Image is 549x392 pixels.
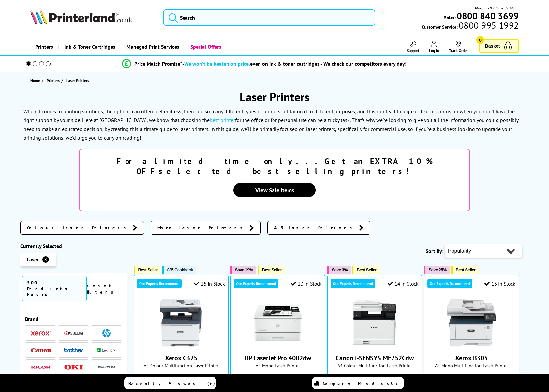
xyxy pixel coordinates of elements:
[156,298,205,347] img: Xerox C325
[97,363,116,371] a: Pantum
[195,372,201,384] span: (86)
[31,329,51,337] a: Xerox
[136,156,433,176] u: EXTRA 10% OFF
[479,39,519,53] a: Basket 0
[47,77,61,84] a: Printers
[331,279,375,288] div: Our Experts Recommend
[64,329,83,337] a: Kyocera
[484,280,515,287] div: 15 In Stock
[64,348,83,353] img: Brother
[97,348,116,352] img: Lexmark
[388,280,418,287] div: 14 In Stock
[407,48,419,53] span: Support
[151,221,261,235] a: Mono Laser Printers
[245,354,311,362] a: HP LaserJet Pro 4002dw
[23,108,518,141] p: When it comes to printing solutions, the options can often feel endless; there are so many differ...
[17,58,512,70] li: modal_Promise
[184,60,250,67] span: We won’t be beaten on price,
[134,60,182,67] span: Price Match Promise*
[137,279,182,288] div: Our Experts Recommend
[389,372,395,384] span: (40)
[194,280,225,287] div: 15 In Stock
[233,183,316,197] a: View Sale Items
[64,365,83,370] img: OKI
[234,362,322,368] span: A4 Mono Laser Printer
[444,14,456,21] span: Sales:
[184,39,226,55] a: Special Offers
[117,156,433,176] strong: For a limited time only...Get an selected best selling printers!
[157,225,246,231] span: Mono Laser Printers
[120,39,184,55] a: Managed Print Services
[291,280,321,287] div: 13 In Stock
[267,221,370,235] a: A3 Laser Printers
[58,39,120,55] a: Ink & Toner Cartridges
[31,331,51,336] img: Xerox
[64,363,83,371] a: OKI
[274,225,356,231] span: A3 Laser Printers
[234,279,278,288] div: Our Experts Recommend
[455,354,488,362] a: Xerox B305
[323,380,402,386] span: Compare Products
[162,266,196,274] button: £35 Cashback
[31,363,51,371] a: Ricoh
[429,48,439,53] span: Log In
[429,41,439,53] a: Log In
[64,39,115,55] span: Ink & Toner Cartridges
[128,380,215,386] span: Recently Viewed (5)
[253,298,302,347] img: HP LaserJet Pro 4002dw
[156,342,205,349] a: Xerox C325
[456,13,519,19] a: 0800 840 3699
[97,329,116,337] a: HP
[350,342,399,349] a: Canon i-SENSYS MF752Cdw
[20,221,144,235] a: Colour Laser Printers
[20,89,529,104] h1: Laser Printers
[134,266,161,274] button: Best Seller
[475,5,519,11] span: Mon - Fri 9:00am - 5:30pm
[350,298,399,347] img: Canon i-SENSYS MF752Cdw
[352,266,380,274] button: Best Seller
[20,243,127,249] div: Currently Selected
[31,366,51,369] img: Ricoh
[138,267,158,272] span: Best Seller
[407,41,419,53] a: Support
[66,78,89,83] span: Laser Printers
[30,10,132,24] img: Printerland Logo
[424,266,450,274] button: Save 25%
[429,267,447,272] span: Save 25%
[457,10,519,22] b: 0800 840 3699
[476,36,484,44] span: 0
[262,267,282,272] span: Best Seller
[64,346,83,354] a: Brother
[102,329,111,337] img: HP
[165,354,197,362] a: Xerox C325
[31,346,51,354] a: Canon
[163,9,375,26] input: Search
[447,342,496,349] a: Xerox B305
[426,248,443,254] span: Sort By:
[422,22,519,30] span: Customer Service:
[456,267,476,272] span: Best Seller
[30,10,155,25] a: Printerland Logo
[27,256,39,263] span: Laser
[258,266,285,274] button: Best Seller
[253,342,302,349] a: HP LaserJet Pro 4002dw
[97,346,116,354] a: Lexmark
[447,298,496,347] img: Xerox B305
[292,372,298,384] span: (63)
[27,225,129,231] span: Colour Laser Printers
[449,41,468,53] a: Track Order
[124,377,216,389] a: Recently Viewed (5)
[428,362,515,368] span: A4 Mono Multifunction Laser Printer
[22,276,87,301] span: 500 Products Found
[357,267,377,272] span: Best Seller
[47,77,60,84] span: Printers
[30,39,58,55] a: Printers
[485,41,500,50] span: Basket
[64,331,83,336] img: Kyocera
[167,267,193,272] span: £35 Cashback
[485,372,492,384] span: (39)
[451,266,479,274] button: Best Seller
[331,362,419,368] span: A4 Colour Multifunction Laser Printer
[30,77,42,84] a: Home
[312,377,404,389] a: Compare Products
